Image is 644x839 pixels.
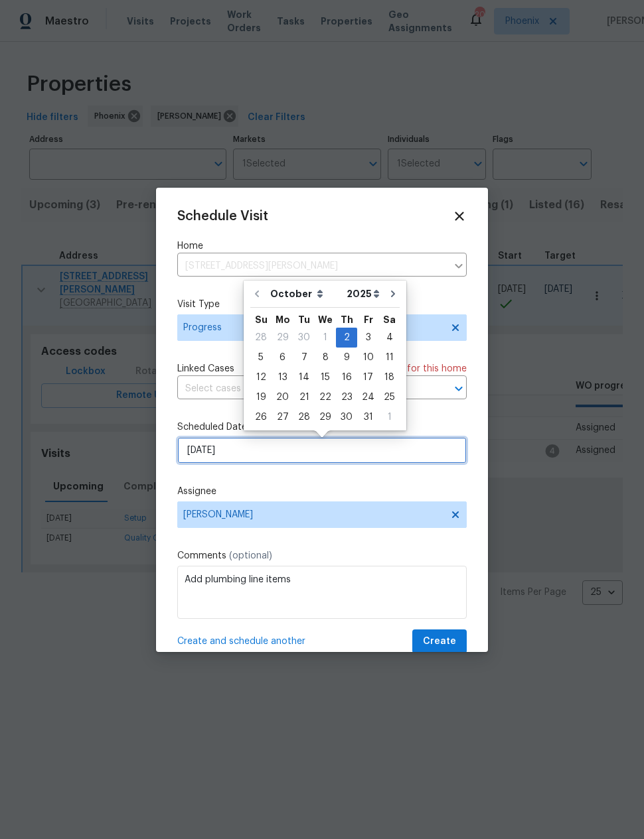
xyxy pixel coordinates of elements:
div: Sat Oct 25 2025 [379,387,400,407]
span: (optional) [229,551,272,560]
div: Sun Oct 12 2025 [250,367,272,387]
div: Sat Oct 04 2025 [379,328,400,348]
label: Comments [177,549,467,562]
div: 29 [315,408,336,426]
button: Create [412,629,467,654]
div: Thu Oct 23 2025 [336,387,357,407]
div: 29 [272,328,293,347]
div: Fri Oct 24 2025 [357,387,379,407]
div: 4 [379,328,400,347]
button: Open [449,379,468,398]
div: 20 [272,388,293,407]
div: 9 [336,348,357,367]
abbr: Friday [364,315,373,324]
div: Tue Oct 07 2025 [293,348,315,367]
div: 10 [357,348,379,367]
div: Sun Oct 26 2025 [250,407,272,427]
div: Wed Oct 15 2025 [315,367,336,387]
div: Fri Oct 17 2025 [357,367,379,387]
button: Go to next month [383,281,403,307]
label: Assignee [177,485,467,498]
div: Thu Oct 09 2025 [336,348,357,367]
div: 1 [379,408,400,426]
div: 1 [315,328,336,347]
abbr: Saturday [383,315,396,324]
div: 21 [293,388,315,407]
div: Fri Oct 03 2025 [357,328,379,348]
div: 12 [250,368,272,387]
select: Month [267,284,343,304]
div: Mon Sep 29 2025 [272,328,293,348]
button: Go to previous month [247,281,267,307]
div: 26 [250,408,272,426]
div: 30 [336,408,357,426]
div: 8 [315,348,336,367]
div: 27 [272,408,293,426]
span: Linked Cases [177,362,234,375]
div: 16 [336,368,357,387]
div: Thu Oct 30 2025 [336,407,357,427]
input: Select cases [177,379,430,399]
div: Thu Oct 16 2025 [336,367,357,387]
input: M/D/YYYY [177,437,467,464]
div: Mon Oct 06 2025 [272,348,293,367]
span: Create [423,633,456,650]
div: Wed Oct 01 2025 [315,328,336,348]
span: Schedule Visit [177,210,268,223]
div: 24 [357,388,379,407]
abbr: Tuesday [298,315,310,324]
span: Create and schedule another [177,635,305,648]
textarea: Add plumbing line items [177,566,467,619]
div: Thu Oct 02 2025 [336,328,357,348]
div: Sun Oct 19 2025 [250,387,272,407]
div: 2 [336,328,357,347]
span: Close [452,209,467,224]
label: Home [177,239,467,253]
span: Progress [183,321,442,334]
div: 28 [250,328,272,347]
div: Sat Oct 11 2025 [379,348,400,367]
div: Mon Oct 27 2025 [272,407,293,427]
input: Enter in an address [177,256,447,277]
div: 23 [336,388,357,407]
div: Tue Sep 30 2025 [293,328,315,348]
div: Tue Oct 28 2025 [293,407,315,427]
div: Sat Nov 01 2025 [379,407,400,427]
div: 30 [293,328,315,347]
span: [PERSON_NAME] [183,509,443,520]
abbr: Monday [276,315,290,324]
div: 7 [293,348,315,367]
div: 25 [379,388,400,407]
div: Sun Sep 28 2025 [250,328,272,348]
div: 13 [272,368,293,387]
div: Tue Oct 21 2025 [293,387,315,407]
div: 19 [250,388,272,407]
div: 14 [293,368,315,387]
div: Wed Oct 08 2025 [315,348,336,367]
select: Year [343,284,383,304]
div: Wed Oct 29 2025 [315,407,336,427]
div: Mon Oct 20 2025 [272,387,293,407]
div: 3 [357,328,379,347]
div: Sun Oct 05 2025 [250,348,272,367]
div: Sat Oct 18 2025 [379,367,400,387]
div: 22 [315,388,336,407]
div: 18 [379,368,400,387]
abbr: Sunday [255,315,268,324]
label: Visit Type [177,298,467,311]
div: 11 [379,348,400,367]
div: Fri Oct 10 2025 [357,348,379,367]
div: 31 [357,408,379,426]
div: 6 [272,348,293,367]
abbr: Thursday [341,315,353,324]
div: 28 [293,408,315,426]
div: 17 [357,368,379,387]
div: Fri Oct 31 2025 [357,407,379,427]
div: 5 [250,348,272,367]
div: Wed Oct 22 2025 [315,387,336,407]
div: 15 [315,368,336,387]
abbr: Wednesday [318,315,333,324]
label: Scheduled Date [177,420,467,434]
div: Tue Oct 14 2025 [293,367,315,387]
div: Mon Oct 13 2025 [272,367,293,387]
